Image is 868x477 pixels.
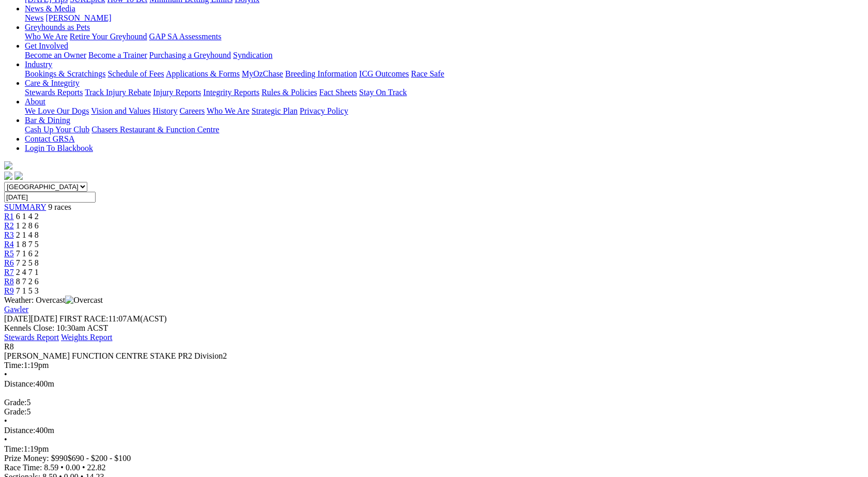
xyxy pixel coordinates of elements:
[300,106,348,115] a: Privacy Policy
[70,32,147,41] a: Retire Your Greyhound
[16,268,39,276] span: 2 4 7 1
[88,51,147,59] a: Become a Trainer
[85,88,151,97] a: Track Injury Rebate
[4,277,14,286] a: R8
[4,379,856,389] div: 400m
[4,454,856,463] div: Prize Money: $990
[4,324,856,333] div: Kennels Close: 10:30am ACST
[91,106,150,115] a: Vision and Values
[25,69,856,79] div: Industry
[65,296,103,305] img: Overcast
[4,444,24,453] span: Time:
[66,463,80,472] span: 0.00
[411,69,444,78] a: Race Safe
[4,240,14,249] a: R4
[25,13,43,22] a: News
[252,106,298,115] a: Strategic Plan
[16,221,39,230] span: 1 2 8 6
[25,106,89,115] a: We Love Our Dogs
[152,106,177,115] a: History
[4,249,14,258] a: R5
[4,314,31,323] span: [DATE]
[16,277,39,286] span: 8 7 2 6
[25,69,105,78] a: Bookings & Scratchings
[16,258,39,267] span: 7 2 5 8
[4,286,14,295] a: R9
[25,144,93,152] a: Login To Blackbook
[153,88,201,97] a: Injury Reports
[4,407,27,416] span: Grade:
[25,51,856,60] div: Get Involved
[60,463,64,472] span: •
[261,88,317,97] a: Rules & Policies
[61,333,113,342] a: Weights Report
[4,435,7,444] span: •
[149,32,222,41] a: GAP SA Assessments
[4,221,14,230] a: R2
[207,106,250,115] a: Who We Are
[4,333,59,342] a: Stewards Report
[285,69,357,78] a: Breeding Information
[45,13,111,22] a: [PERSON_NAME]
[242,69,283,78] a: MyOzChase
[179,106,205,115] a: Careers
[25,88,83,97] a: Stewards Reports
[25,41,68,50] a: Get Involved
[68,454,131,463] span: $690 - $200 - $100
[25,23,90,32] a: Greyhounds as Pets
[16,212,39,221] span: 6 1 4 2
[25,79,80,87] a: Care & Integrity
[4,398,27,407] span: Grade:
[25,88,856,97] div: Care & Integrity
[107,69,164,78] a: Schedule of Fees
[87,463,106,472] span: 22.82
[203,88,259,97] a: Integrity Reports
[4,161,12,170] img: logo-grsa-white.png
[16,230,39,239] span: 2 1 4 8
[59,314,167,323] span: 11:07AM(ACST)
[44,463,58,472] span: 8.59
[16,240,39,249] span: 1 8 7 5
[16,249,39,258] span: 7 1 6 2
[4,417,7,425] span: •
[4,426,856,435] div: 400m
[25,97,45,106] a: About
[25,60,52,69] a: Industry
[4,268,14,276] a: R7
[359,69,409,78] a: ICG Outcomes
[25,13,856,23] div: News & Media
[4,172,12,180] img: facebook.svg
[4,407,856,417] div: 5
[4,296,103,304] span: Weather: Overcast
[4,212,14,221] a: R1
[25,32,68,41] a: Who We Are
[14,172,23,180] img: twitter.svg
[4,444,856,454] div: 1:19pm
[25,32,856,41] div: Greyhounds as Pets
[25,106,856,116] div: About
[4,230,14,239] a: R3
[4,342,14,351] span: R8
[4,203,46,211] a: SUMMARY
[25,116,70,125] a: Bar & Dining
[359,88,407,97] a: Stay On Track
[4,314,57,323] span: [DATE]
[25,51,86,59] a: Become an Owner
[166,69,240,78] a: Applications & Forms
[4,192,96,203] input: Select date
[4,351,856,361] div: [PERSON_NAME] FUNCTION CENTRE STAKE PR2 Division2
[4,370,7,379] span: •
[4,258,14,267] a: R6
[4,361,24,370] span: Time:
[4,305,28,314] a: Gawler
